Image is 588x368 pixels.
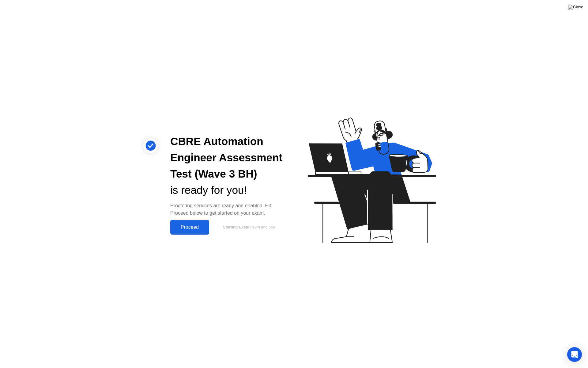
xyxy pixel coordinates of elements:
img: Close [568,5,583,10]
button: Starting Exam in9m and 56s [212,221,284,233]
div: Open Intercom Messenger [567,347,582,362]
div: Proceed [172,224,207,230]
div: CBRE Automation Engineer Assessment Test (Wave 3 BH) [170,133,284,182]
div: Proctoring services are ready and enabled. Hit Proceed below to get started on your exam. [170,202,284,217]
span: 9m and 56s [254,225,275,229]
div: is ready for you! [170,182,284,198]
button: Proceed [170,220,209,235]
